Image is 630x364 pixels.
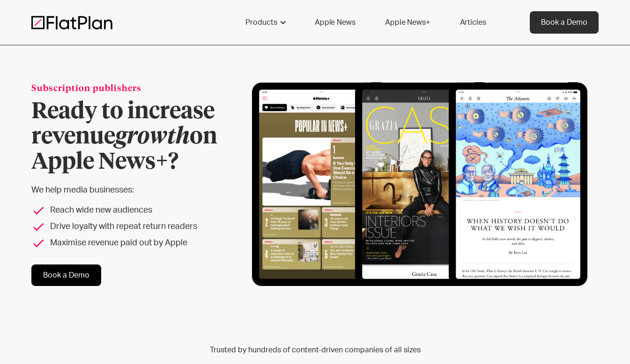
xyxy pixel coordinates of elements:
[304,11,366,34] a: Apple News
[31,83,235,95] div: Subscription publishers
[530,11,599,34] a: Book a Demo
[31,221,235,233] li: Drive loyalty with repeat return readers
[31,99,235,175] h1: Ready to increase revenue on Apple News+?
[31,204,235,217] li: Reach wide new audiences
[115,126,190,148] em: growth
[374,11,441,34] a: Apple News+
[245,17,277,28] div: Products
[449,11,497,34] a: Articles
[31,237,235,250] li: Maximise revenue paid out by Apple
[31,184,235,197] p: We help media businesses:
[60,346,570,355] h2: Trusted by hundreds of content-driven companies of all sizes
[31,264,101,286] a: Book a Demo
[234,11,296,34] div: Products
[541,17,587,28] div: Book a Demo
